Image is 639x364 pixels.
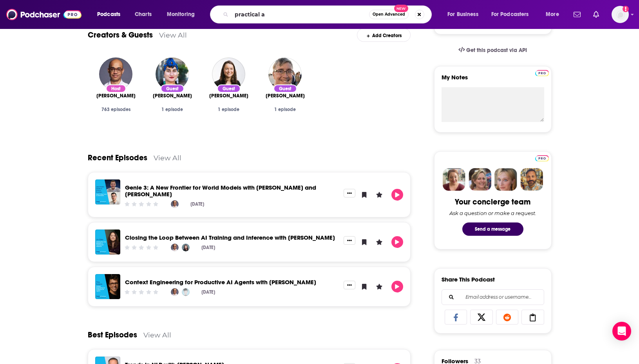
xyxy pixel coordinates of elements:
span: Monitoring [167,9,195,20]
a: View All [143,331,171,339]
span: Get this podcast via API [466,47,527,54]
img: Alex Hanna [156,57,189,91]
div: [DATE] [201,289,215,295]
img: Context Engineering for Productive AI Agents with Filip Kozera [95,274,120,299]
img: Sam Charrington [171,244,179,251]
img: Barbara Profile [469,168,491,191]
a: Pro website [535,69,549,76]
button: Play [391,236,403,248]
img: Podchaser Pro [535,155,549,161]
div: [DATE] [201,245,215,250]
span: For Podcasters [491,9,529,20]
button: Leave a Rating [373,189,385,201]
button: Show More Button [344,189,355,197]
img: Genie 3: A New Frontier for World Models with Jack Parker-Holder and Shlomi Fruchter [95,179,120,204]
a: Creators & Guests [88,30,153,40]
a: Show notifications dropdown [590,8,602,21]
div: Search podcasts, credits, & more... [217,5,439,23]
button: Play [391,281,403,292]
span: New [394,5,408,12]
label: My Notes [442,74,544,87]
a: Genie 3: A New Frontier for World Models with Jack Parker-Holder and Shlomi Fruchter [125,184,316,198]
a: Alex Hanna [153,93,192,99]
a: Show notifications dropdown [570,8,584,21]
div: Add Creators [357,28,411,42]
button: Leave a Rating [373,281,385,292]
div: Open Intercom Messenger [612,322,631,341]
h3: Share This Podcast [442,276,495,283]
a: Pro website [535,154,549,161]
div: Your concierge team [455,197,530,207]
a: Get this podcast via API [452,41,534,60]
a: Closing the Loop Between AI Training and Inference with Lin Qiao [125,234,335,241]
div: Guest [273,84,297,93]
div: 1 episode [207,107,251,112]
span: For Business [447,9,478,20]
button: Bookmark Episode [358,281,370,292]
img: Joanna Bryson [268,57,302,91]
span: [PERSON_NAME] [153,93,192,99]
button: open menu [92,8,130,21]
a: View All [154,154,181,162]
img: Sydney Profile [443,168,465,191]
img: Jules Profile [494,168,517,191]
button: open menu [486,8,540,21]
button: Show profile menu [612,6,629,23]
a: Sam Charrington [96,93,136,99]
button: open menu [540,8,569,21]
div: Community Rating: 0 out of 5 [123,201,159,207]
button: Bookmark Episode [358,236,370,248]
span: [PERSON_NAME] [209,93,248,99]
svg: Add a profile image [623,6,629,12]
a: View All [159,31,187,39]
div: Guest [161,84,184,93]
button: Leave a Rating [373,236,385,248]
img: Sam Charrington [171,288,179,296]
div: Guest [217,84,241,93]
button: open menu [161,8,205,21]
img: Lin Qiao [182,244,190,251]
a: Charts [130,8,156,21]
span: Charts [135,9,152,20]
a: Chelsea Finn [212,57,245,91]
img: Closing the Loop Between AI Training and Inference with Lin Qiao [95,230,120,255]
button: Show More Button [344,236,355,245]
div: 763 episodes [94,107,138,112]
span: Logged in as kindrieri [612,6,629,23]
div: Search followers [442,289,544,305]
a: Share on Facebook [445,310,467,325]
span: [PERSON_NAME] [96,93,136,99]
img: Sam Charrington [99,57,132,91]
img: User Profile [612,6,629,23]
img: Jon Profile [520,168,543,191]
div: Ask a question or make a request. [449,210,536,216]
button: Show More Button [344,281,355,289]
div: 1 episode [263,107,307,112]
div: Host [106,84,126,93]
img: Sam Charrington [171,200,179,208]
div: Community Rating: 0 out of 5 [123,244,159,250]
button: open menu [442,8,488,21]
span: Podcasts [97,9,120,20]
a: Filip Kozera [182,288,190,296]
img: Podchaser - Follow, Share and Rate Podcasts [6,7,81,22]
a: Joanna Bryson [266,93,305,99]
a: Share on X/Twitter [470,310,493,325]
span: More [546,9,559,20]
button: Bookmark Episode [358,189,370,201]
img: Podchaser Pro [535,70,549,76]
a: Context Engineering for Productive AI Agents with Filip Kozera [125,278,316,286]
div: Community Rating: 0 out of 5 [123,289,159,295]
a: Share on Reddit [496,310,519,325]
span: [PERSON_NAME] [266,93,305,99]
